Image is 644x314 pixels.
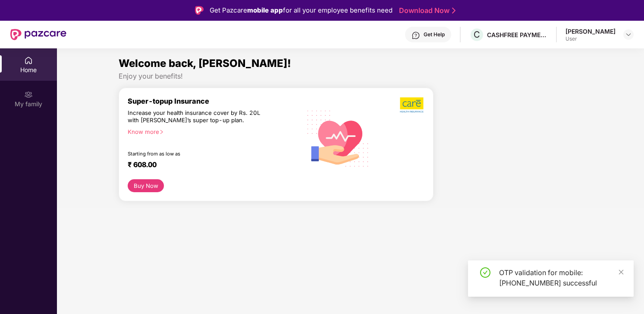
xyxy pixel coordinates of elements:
[424,31,445,38] div: Get Help
[474,29,480,40] span: C
[399,6,453,15] a: Download Now
[128,97,301,105] div: Super-topup Insurance
[487,31,547,39] div: CASHFREE PAYMENTS INDIA PVT. LTD.
[24,90,33,99] img: svg+xml;base64,PHN2ZyB3aWR0aD0iMjAiIGhlaWdodD0iMjAiIHZpZXdCb3g9IjAgMCAyMCAyMCIgZmlsbD0ibm9uZSIgeG...
[247,6,283,14] strong: mobile app
[119,72,582,81] div: Enjoy your benefits!
[128,160,292,171] div: ₹ 608.00
[412,31,420,40] img: svg+xml;base64,PHN2ZyBpZD0iSGVscC0zMngzMiIgeG1sbnM9Imh0dHA6Ly93d3cudzMub3JnLzIwMDAvc3ZnIiB3aWR0aD...
[452,6,456,15] img: Stroke
[618,269,624,275] span: close
[565,27,616,35] div: [PERSON_NAME]
[625,31,632,38] img: svg+xml;base64,PHN2ZyBpZD0iRHJvcGRvd24tMzJ4MzIiIHhtbG5zPSJodHRwOi8vd3d3LnczLm9yZy8yMDAwL3N2ZyIgd2...
[119,57,291,70] span: Welcome back, [PERSON_NAME]!
[565,35,616,42] div: User
[128,179,163,192] button: Buy Now
[10,29,66,40] img: New Pazcare Logo
[128,128,295,134] div: Know more
[480,267,490,278] span: check-circle
[195,6,204,15] img: Logo
[159,130,164,134] span: right
[210,5,393,16] div: Get Pazcare for all your employee benefits need
[301,100,375,176] img: svg+xml;base64,PHN2ZyB4bWxucz0iaHR0cDovL3d3dy53My5vcmcvMjAwMC9zdmciIHhtbG5zOnhsaW5rPSJodHRwOi8vd3...
[24,56,33,65] img: svg+xml;base64,PHN2ZyBpZD0iSG9tZSIgeG1sbnM9Imh0dHA6Ly93d3cudzMub3JnLzIwMDAvc3ZnIiB3aWR0aD0iMjAiIG...
[128,109,264,124] div: Increase your health insurance cover by Rs. 20L with [PERSON_NAME]’s super top-up plan.
[499,267,623,288] div: OTP validation for mobile: [PHONE_NUMBER] successful
[400,97,424,113] img: b5dec4f62d2307b9de63beb79f102df3.png
[128,151,264,157] div: Starting from as low as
